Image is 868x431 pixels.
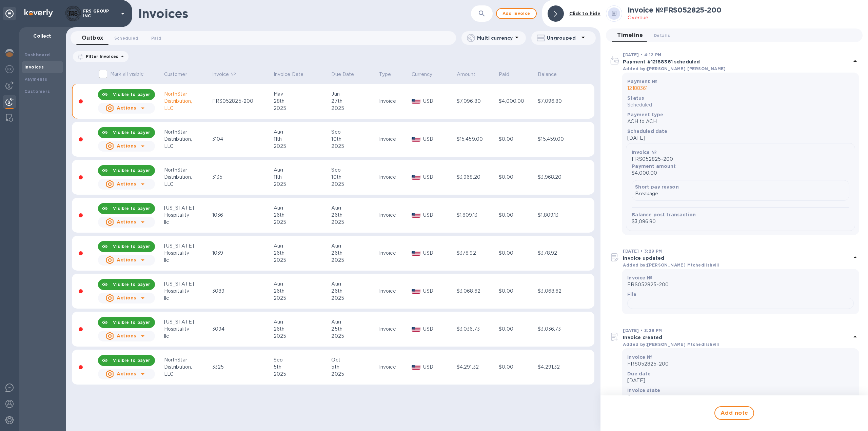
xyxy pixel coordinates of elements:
[627,95,644,101] b: Status
[274,371,330,378] div: 2025
[212,326,272,333] div: 3094
[274,174,330,181] div: 11th
[274,257,330,264] div: 2025
[412,99,421,104] img: USD
[24,89,50,94] b: Customers
[628,6,721,14] h2: Invoice № FRS052825-200
[212,250,272,257] div: 1039
[635,190,846,197] p: Breakage
[117,105,136,111] u: Actions
[164,143,210,150] div: LLC
[617,31,643,40] span: Timeline
[331,129,377,136] div: Sep
[83,9,117,18] p: FRS GROUP INC
[632,163,676,169] b: Payment amount
[412,175,421,180] img: USD
[113,168,150,173] b: Visible to payer
[721,409,748,417] span: Add note
[423,364,455,371] p: USD
[164,136,210,143] div: Distribution,
[499,212,536,219] div: $0.00
[164,242,210,250] div: [US_STATE]
[623,334,851,341] p: Invoice created
[331,181,377,188] div: 2025
[423,326,455,333] p: USD
[379,136,410,143] div: Invoice
[274,105,330,112] div: 2025
[538,71,566,78] span: Balance
[331,91,377,98] div: Jun
[632,170,849,177] p: $4,000.00
[82,33,103,43] span: Outbox
[113,206,150,211] b: Visible to payer
[164,91,210,98] div: NorthStar
[547,35,579,41] p: Ungrouped
[164,181,210,188] div: LLC
[212,136,272,143] div: 3104
[538,98,578,105] div: $7,096.80
[654,32,670,39] span: Details
[164,371,210,378] div: LLC
[164,295,210,302] div: llc
[627,388,660,393] b: Invoice state
[412,71,441,78] span: Currency
[499,98,536,105] div: $4,000.00
[331,98,377,105] div: 27th
[412,213,421,218] img: USD
[5,65,14,73] img: Foreign exchange
[331,212,377,219] div: 26th
[114,35,139,42] span: Scheduled
[623,58,851,65] p: Payment #12188361 scheduled
[331,174,377,181] div: 10th
[274,181,330,188] div: 2025
[117,257,136,262] u: Actions
[379,71,400,78] span: Type
[609,247,859,269] div: [DATE] • 3:29 PMInvoice updatedAdded by:[PERSON_NAME] Mtchedlishvili
[627,394,854,401] p: Open
[331,257,377,264] div: 2025
[627,371,651,376] b: Due date
[24,77,47,82] b: Payments
[502,9,531,18] span: Add invoice
[627,281,854,288] p: FRS052825-200
[164,105,210,112] div: LLC
[499,288,536,295] div: $0.00
[714,406,754,420] button: Add note
[274,364,330,371] div: 5th
[632,150,656,155] b: Invoice №
[379,212,410,219] div: Invoice
[623,249,662,254] b: [DATE] • 3:29 PM
[331,371,377,378] div: 2025
[274,333,330,340] div: 2025
[212,174,272,181] div: 3135
[635,184,678,190] b: Short pay reason
[331,288,377,295] div: 26th
[632,218,849,225] p: $3,096.80
[627,112,663,117] b: Payment type
[164,98,210,105] div: Distribution,
[623,328,662,333] b: [DATE] • 3:29 PM
[117,143,136,149] u: Actions
[331,71,354,78] p: Due Date
[331,204,377,212] div: Aug
[627,101,854,109] p: Scheduled
[457,288,497,295] div: $3,068.62
[164,326,210,333] div: Hospitality
[117,371,136,376] u: Actions
[117,333,136,338] u: Actions
[331,250,377,257] div: 26th
[212,71,245,78] span: Invoice №
[331,136,377,143] div: 10th
[379,288,410,295] div: Invoice
[274,71,313,78] span: Invoice Date
[274,295,330,302] div: 2025
[274,71,304,78] p: Invoice Date
[164,129,210,136] div: NorthStar
[331,280,377,288] div: Aug
[138,6,188,21] h1: Invoices
[609,51,859,73] div: [DATE] • 4:12 PMPayment #12188361 scheduledAdded by:[PERSON_NAME] [PERSON_NAME]
[457,212,497,219] div: $1,809.13
[331,326,377,333] div: 25th
[499,174,536,181] div: $0.00
[627,377,854,384] p: [DATE]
